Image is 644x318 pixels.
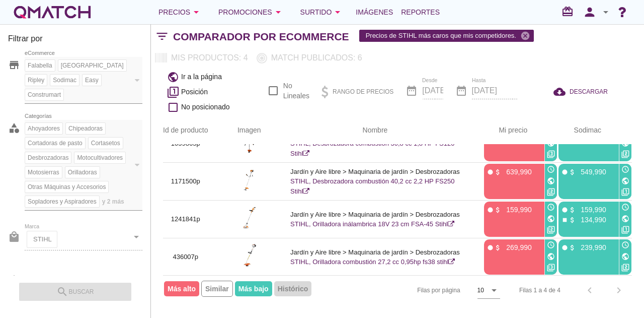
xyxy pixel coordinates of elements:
button: Surtido [292,2,352,22]
i: attach_money [494,206,502,214]
i: attach_money [569,216,576,224]
i: filter_1 [621,226,629,234]
span: No posicionado [181,102,230,112]
span: y 2 más [102,197,124,207]
p: 239,990 [576,242,606,252]
span: Ahoyadores [25,124,62,133]
span: Precios de STIHL más caros que mis competidores. [360,28,533,44]
span: Posición [181,87,208,97]
i: filter_2 [547,226,555,234]
i: access_time [621,241,629,249]
span: Orilladoras [65,168,100,177]
i: fiber_manual_record [561,244,569,251]
span: Sodimac [50,76,79,85]
i: public [547,252,555,261]
p: 436007p [163,252,208,262]
i: attach_money [494,168,502,176]
i: public [167,71,179,83]
a: Imágenes [352,2,397,22]
th: Imagen: Not sorted. [220,116,279,145]
span: Ir a la página [181,72,222,82]
span: Desbrozadoras [25,153,71,162]
i: public [621,252,629,261]
i: filter_1 [621,188,629,196]
img: 1171500p_15.jpg [232,167,267,193]
span: Más alto [164,281,199,296]
div: Filas por página [316,276,500,305]
i: cancel [520,31,530,41]
i: filter_1 [167,86,179,98]
i: fiber_manual_record [487,168,494,176]
label: No Lineales [283,81,309,101]
a: STIHL, Desbrozadora combustión 40,2 cc 2,2 HP FS250 Stihl [290,177,454,195]
i: public [547,177,555,185]
i: arrow_drop_down [488,284,500,296]
i: access_time [621,203,629,211]
a: STIHL, Desbrozadora combustión 30,8 cc 1,8 HP FS120 Stihl [290,140,454,157]
button: DESCARGAR [545,83,616,101]
span: Otras Máquinas y Accesorios [25,182,108,192]
a: Reportes [397,2,444,22]
span: DESCARGAR [570,87,608,96]
i: access_time [547,241,555,249]
i: public [547,215,555,223]
i: fiber_manual_record [561,168,569,176]
i: attach_money [569,244,576,251]
p: 639,990 [502,167,532,177]
p: Jardín y Aire libre > Maquinaria de jardín > Desbrozadoras [290,210,460,220]
button: Precios [150,2,210,22]
i: filter_2 [547,188,555,196]
p: 549,990 [576,167,606,177]
i: public [621,215,629,223]
a: white-qmatch-logo [12,2,93,22]
span: Motosierras [25,168,62,177]
span: Cortasetos [89,139,123,148]
span: Histórico [274,281,312,296]
img: 1241841p_15.jpg [232,205,267,230]
i: category [8,122,20,134]
a: STIHL, Orilladora inálambrica 18V 23 cm FSA-45 Stihl [290,220,454,228]
span: Imágenes [356,6,393,18]
i: access_time [621,165,629,173]
p: Jardín y Aire libre > Maquinaria de jardín > Desbrozadoras [290,167,460,177]
span: Reportes [401,6,440,18]
span: [GEOGRAPHIC_DATA] [58,61,126,70]
span: Similar [201,281,233,297]
i: store [8,59,20,71]
span: Chipeadoras [66,124,105,133]
span: Ripley [25,76,47,85]
i: access_time [547,165,555,173]
i: filter_2 [621,264,629,272]
i: arrow_drop_down [272,6,284,18]
p: 159,990 [502,205,532,215]
p: Jardín y Aire libre > Maquinaria de jardín > Desbrozadoras [290,247,460,258]
h3: Filtrar por [8,33,142,49]
i: filter_3 [547,150,555,158]
span: Cortadoras de pasto [25,139,85,148]
span: Easy [83,76,101,85]
i: fiber_manual_record [561,206,569,214]
th: Id de producto: Not sorted. [151,116,220,145]
i: arrow_drop_down [190,6,202,18]
i: fiber_manual_record [487,206,494,214]
i: filter_3 [547,264,555,272]
i: filter_2 [621,150,629,158]
i: access_time [547,203,555,211]
i: public [621,177,629,185]
div: Promociones [218,6,284,18]
button: Promociones [210,2,292,22]
i: arrow_drop_down [600,6,612,18]
span: Construmart [25,90,63,99]
i: check_box_outline_blank [167,101,179,113]
i: attach_money [569,168,576,176]
th: Mi precio: Not sorted. Activate to sort ascending. [472,116,546,145]
i: person [580,5,600,19]
div: Filas 1 a 4 de 4 [519,286,560,295]
i: redeem [561,6,578,18]
p: 1241841p [163,214,208,224]
img: 436007p_15.jpg [232,243,267,268]
p: 1171500p [163,176,208,186]
th: Nombre: Not sorted. [278,116,472,145]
